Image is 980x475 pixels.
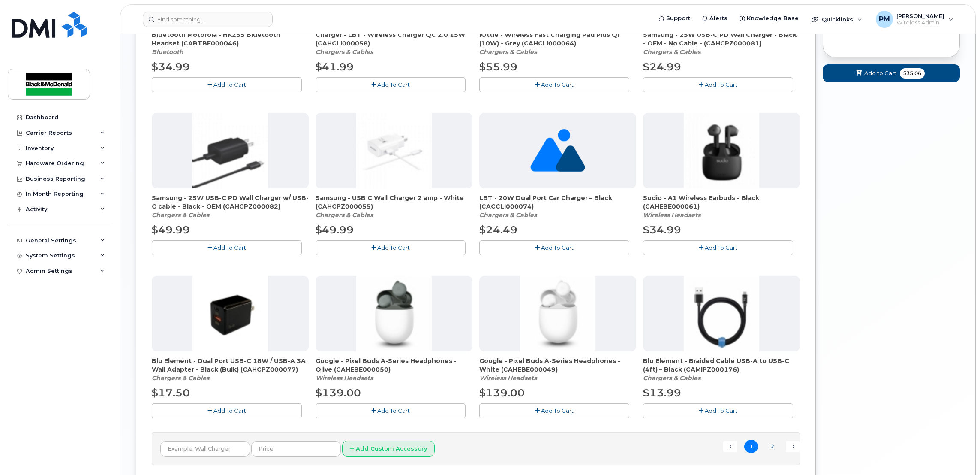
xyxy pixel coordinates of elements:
button: Add To Cart [316,77,466,92]
a: 2 [765,440,779,453]
span: Knowledge Base [747,14,799,23]
button: Add To Cart [152,240,302,255]
span: $49.99 [316,224,354,236]
span: $24.49 [479,224,517,236]
img: accessory36788.JPG [520,276,595,351]
a: Support [653,10,696,27]
div: Samsung - 25W USB-C PD Wall Charger - Black - OEM - No Cable - (CAHCPZ000081) [643,30,800,56]
a: Knowledge Base [733,10,805,27]
span: Add To Cart [213,244,246,251]
span: $17.50 [152,387,190,399]
span: PM [879,14,890,24]
div: Google - Pixel Buds A-Series Headphones - Olive (CAHEBE000050) [316,357,472,382]
button: Add To Cart [316,403,466,418]
span: Add To Cart [705,81,737,88]
span: $24.99 [643,61,681,73]
em: Chargers & Cables [152,211,209,219]
button: Add To Cart [152,403,302,418]
span: Samsung - 25W USB-C PD Wall Charger w/ USB-C cable - Black - OEM (CAHCPZ000082) [152,194,309,211]
span: Google - Pixel Buds A-Series Headphones - Olive (CAHEBE000050) [316,357,472,374]
button: Add To Cart [479,77,629,92]
em: Bluetooth [152,48,183,56]
span: [PERSON_NAME] [896,12,944,19]
button: Add To Cart [643,403,793,418]
span: Quicklinks [822,16,853,23]
span: Samsung - 25W USB-C PD Wall Charger - Black - OEM - No Cable - (CAHCPZ000081) [643,30,800,48]
span: $49.99 [152,224,190,236]
span: Add To Cart [705,244,737,251]
div: Blu Element - Braided Cable USB-A to USB-C (4ft) – Black (CAMIPZ000176) [643,357,800,382]
span: Alerts [709,14,727,23]
em: Chargers & Cables [316,211,373,219]
span: Add To Cart [377,81,410,88]
span: $41.99 [316,61,354,73]
input: Example: Wall Charger [160,441,250,457]
span: ← Previous [723,441,737,452]
em: Chargers & Cables [479,211,537,219]
div: Samsung - 25W USB-C PD Wall Charger w/ USB-C cable - Black - OEM (CAHCPZ000082) [152,194,309,219]
span: LBT - 20W Dual Port Car Charger – Black (CACCLI000074) [479,194,636,211]
div: Charger - LBT - Wireless Charger QC 2.0 15W (CAHCLI000058) [316,30,472,56]
em: Chargers & Cables [479,48,537,56]
span: $139.00 [479,387,525,399]
em: Chargers & Cables [316,48,373,56]
img: accessory36348.JPG [684,276,759,351]
div: iOttie - Wireless Fast Charging Pad Plus Qi (10W) - Grey (CAHCLI000064) [479,30,636,56]
span: Sudio - A1 Wireless Earbuds - Black (CAHEBE000061) [643,194,800,211]
button: Add To Cart [643,77,793,92]
div: Sudio - A1 Wireless Earbuds - Black (CAHEBE000061) [643,194,800,219]
button: Add To Cart [479,403,629,418]
div: Google - Pixel Buds A-Series Headphones - White (CAHEBE000049) [479,357,636,382]
button: Add to Cart $35.06 [823,64,960,82]
img: accessory36709.JPG [192,113,268,188]
button: Add To Cart [316,240,466,255]
span: Blu Element - Braided Cable USB-A to USB-C (4ft) – Black (CAMIPZ000176) [643,357,800,374]
em: Wireless Headsets [479,374,537,382]
span: Add To Cart [541,81,574,88]
button: Add To Cart [643,240,793,255]
a: Next → [786,441,800,452]
span: 1 [744,440,758,453]
button: Add To Cart [479,240,629,255]
span: Samsung - USB C Wall Charger 2 amp - White (CAHCPZ000055) [316,194,472,211]
span: Add To Cart [541,407,574,414]
div: Quicklinks [806,11,868,28]
span: $34.99 [152,61,190,73]
input: Find something... [143,12,273,27]
em: Chargers & Cables [152,374,209,382]
a: Alerts [696,10,733,27]
em: Wireless Headsets [316,374,373,382]
span: $34.99 [643,224,681,236]
span: Charger - LBT - Wireless Charger QC 2.0 15W (CAHCLI000058) [316,30,472,48]
span: Google - Pixel Buds A-Series Headphones - White (CAHEBE000049) [479,357,636,374]
span: Add To Cart [377,244,410,251]
span: iOttie - Wireless Fast Charging Pad Plus Qi (10W) - Grey (CAHCLI000064) [479,30,636,48]
span: Wireless Admin [896,19,944,26]
img: no_image_found-2caef05468ed5679b831cfe6fc140e25e0c280774317ffc20a367ab7fd17291e.png [530,113,585,188]
div: LBT - 20W Dual Port Car Charger – Black (CACCLI000074) [479,194,636,219]
span: $139.00 [316,387,361,399]
span: Add To Cart [213,407,246,414]
img: accessory36654.JPG [684,113,759,188]
input: Price [251,441,341,457]
span: Support [666,14,690,23]
span: Blu Element - Dual Port USB-C 18W / USB-A 3A Wall Adapter - Black (Bulk) (CAHCPZ000077) [152,357,309,374]
span: Add to Cart [864,69,896,77]
span: Add To Cart [377,407,410,414]
img: accessory36354.JPG [356,113,432,188]
span: $35.06 [900,68,925,79]
span: Add To Cart [705,407,737,414]
button: Add Custom Accessory [342,441,435,457]
div: Blu Element - Dual Port USB-C 18W / USB-A 3A Wall Adapter - Black (Bulk) (CAHCPZ000077) [152,357,309,382]
span: $55.99 [479,61,517,73]
div: Paul McLarty [870,11,959,28]
div: Bluetooth Motorola - HK255 Bluetooth Headset (CABTBE000046) [152,30,309,56]
em: Chargers & Cables [643,374,700,382]
span: Add To Cart [213,81,246,88]
div: Samsung - USB C Wall Charger 2 amp - White (CAHCPZ000055) [316,194,472,219]
img: accessory36707.JPG [192,276,268,351]
button: Add To Cart [152,77,302,92]
img: accessory36787.JPG [356,276,432,351]
span: $13.99 [643,387,681,399]
em: Chargers & Cables [643,48,700,56]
